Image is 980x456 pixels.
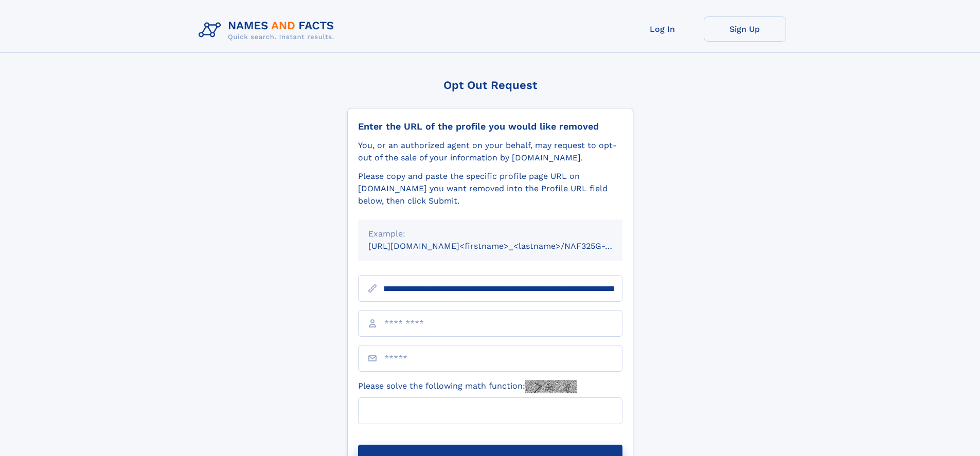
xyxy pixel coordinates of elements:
[358,121,622,132] div: Enter the URL of the profile you would like removed
[368,228,612,240] div: Example:
[347,79,633,92] div: Opt Out Request
[621,16,704,42] a: Log In
[704,16,786,42] a: Sign Up
[358,170,622,207] div: Please copy and paste the specific profile page URL on [DOMAIN_NAME] you want removed into the Pr...
[368,241,642,251] small: [URL][DOMAIN_NAME]<firstname>_<lastname>/NAF325G-xxxxxxxx
[194,16,343,44] img: Logo Names and Facts
[358,380,577,393] label: Please solve the following math function:
[358,139,622,164] div: You, or an authorized agent on your behalf, may request to opt-out of the sale of your informatio...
